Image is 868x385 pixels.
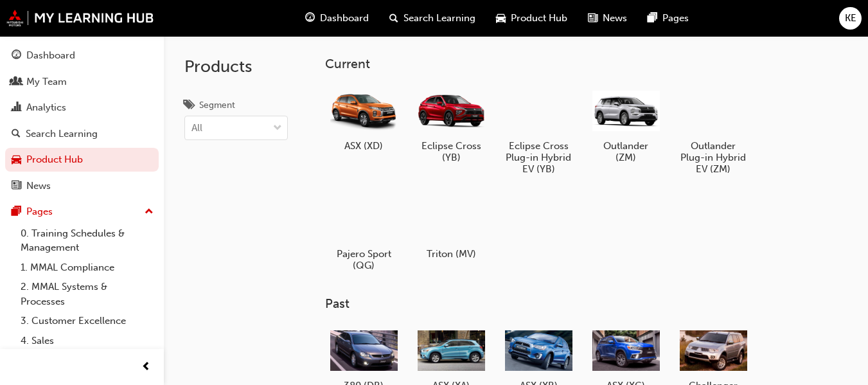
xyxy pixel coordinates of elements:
[12,154,21,166] span: car-icon
[26,204,53,219] div: Pages
[141,359,151,375] span: prev-icon
[15,311,159,331] a: 3. Customer Excellence
[675,82,752,179] a: Outlander Plug-in Hybrid EV (ZM)
[5,174,159,198] a: News
[199,99,235,112] div: Segment
[5,41,159,200] button: DashboardMy TeamAnalyticsSearch LearningProduct HubNews
[418,248,485,260] h5: Triton (MV)
[5,200,159,224] button: Pages
[648,10,657,26] span: pages-icon
[505,140,572,175] h5: Eclipse Cross Plug-in Hybrid EV (YB)
[325,296,847,311] h3: Past
[325,82,402,156] a: ASX (XD)
[389,10,398,26] span: search-icon
[15,331,159,351] a: 4. Sales
[330,140,398,152] h5: ASX (XD)
[12,50,21,62] span: guage-icon
[325,190,402,276] a: Pajero Sport (QG)
[26,75,67,89] div: My Team
[26,48,75,63] div: Dashboard
[325,57,847,71] h3: Current
[845,11,856,26] span: KE
[603,11,627,26] span: News
[145,204,154,220] span: up-icon
[6,10,154,26] img: mmal
[273,120,282,137] span: down-icon
[184,100,194,112] span: tags-icon
[5,70,159,94] a: My Team
[5,122,159,146] a: Search Learning
[680,140,747,175] h5: Outlander Plug-in Hybrid EV (ZM)
[26,179,51,193] div: News
[637,5,699,31] a: pages-iconPages
[295,5,379,31] a: guage-iconDashboard
[496,10,506,26] span: car-icon
[412,82,490,168] a: Eclipse Cross (YB)
[184,57,288,77] h2: Products
[500,82,577,179] a: Eclipse Cross Plug-in Hybrid EV (YB)
[403,11,475,26] span: Search Learning
[5,44,159,67] a: Dashboard
[12,102,21,114] span: chart-icon
[12,129,21,140] span: search-icon
[305,10,315,26] span: guage-icon
[26,100,66,115] div: Analytics
[587,82,664,168] a: Outlander (ZM)
[592,140,660,163] h5: Outlander (ZM)
[12,76,21,88] span: people-icon
[26,127,98,141] div: Search Learning
[511,11,567,26] span: Product Hub
[662,11,689,26] span: Pages
[839,7,862,30] button: KE
[191,121,202,136] div: All
[5,148,159,172] a: Product Hub
[412,190,490,264] a: Triton (MV)
[486,5,578,31] a: car-iconProduct Hub
[320,11,369,26] span: Dashboard
[588,10,598,26] span: news-icon
[15,224,159,258] a: 0. Training Schedules & Management
[15,277,159,311] a: 2. MMAL Systems & Processes
[12,181,21,192] span: news-icon
[578,5,637,31] a: news-iconNews
[12,206,21,218] span: pages-icon
[330,248,398,271] h5: Pajero Sport (QG)
[379,5,486,31] a: search-iconSearch Learning
[418,140,485,163] h5: Eclipse Cross (YB)
[15,258,159,278] a: 1. MMAL Compliance
[5,96,159,120] a: Analytics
